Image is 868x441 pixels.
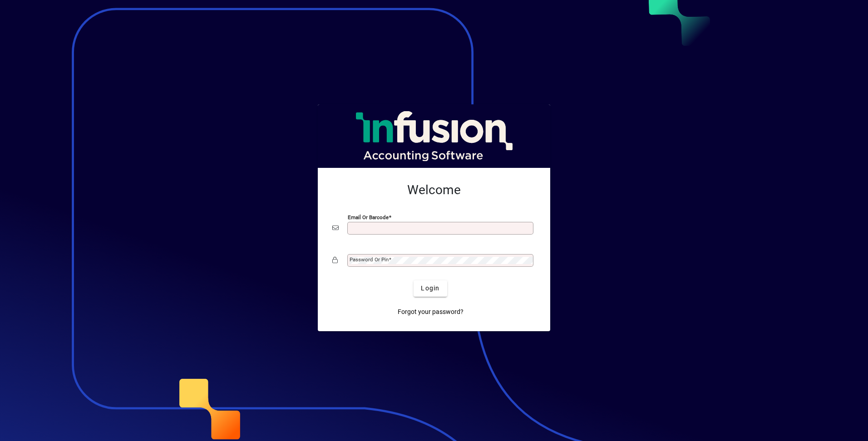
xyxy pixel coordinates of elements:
button: Login [414,280,447,297]
mat-label: Email or Barcode [348,214,389,220]
span: Login [421,284,439,293]
span: Forgot your password? [398,307,464,317]
h2: Welcome [332,182,536,198]
mat-label: Password or Pin [350,256,389,263]
a: Forgot your password? [394,304,467,320]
